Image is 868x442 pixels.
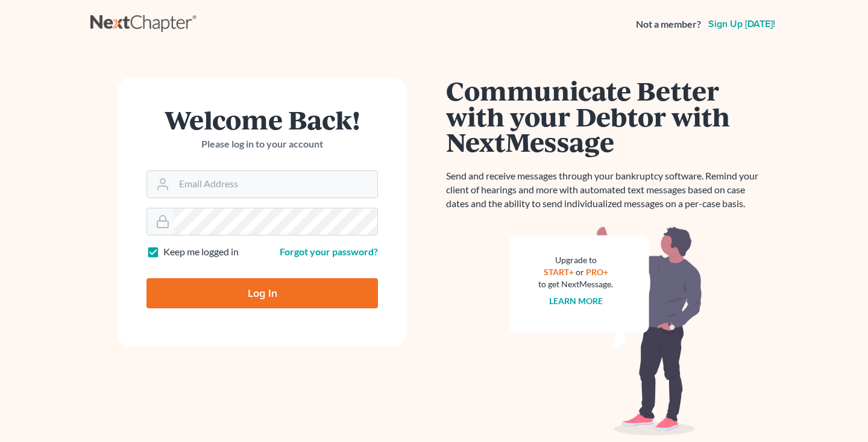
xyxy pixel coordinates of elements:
img: nextmessage_bg-59042aed3d76b12b5cd301f8e5b87938c9018125f34e5fa2b7a6b67550977c72.svg [509,225,702,436]
a: START+ [544,267,574,277]
h1: Communicate Better with your Debtor with NextMessage [446,78,766,155]
a: Forgot your password? [280,246,378,257]
a: PRO+ [586,267,608,277]
input: Log In [146,278,378,308]
div: Upgrade to [538,254,613,266]
label: Keep me logged in [163,245,239,259]
a: Learn more [549,296,603,306]
input: Email Address [174,171,377,198]
p: Send and receive messages through your bankruptcy software. Remind your client of hearings and mo... [446,169,766,211]
p: Please log in to your account [146,137,378,151]
strong: Not a member? [636,17,701,31]
div: to get NextMessage. [538,278,613,290]
h1: Welcome Back! [146,107,378,132]
a: Sign up [DATE]! [706,19,778,29]
span: or [576,267,584,277]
